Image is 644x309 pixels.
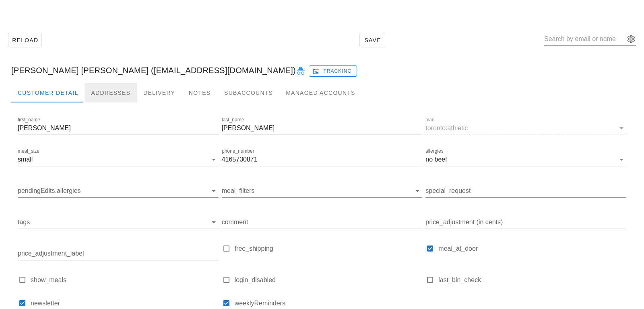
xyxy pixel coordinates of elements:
input: Search by email or name [544,33,625,45]
span: Save [363,37,382,43]
button: appended action [626,34,636,44]
span: Tracking [314,68,352,75]
label: meal_size [18,148,39,154]
div: Addresses [85,83,137,102]
div: Subaccounts [218,83,279,102]
label: phone_number [222,148,254,154]
button: Save [359,33,385,47]
label: first_name [18,117,40,123]
div: plantoronto:athletic [425,122,626,135]
label: weeklyReminders [235,299,423,307]
div: pendingEdits.allergies [18,184,219,197]
div: no beef [425,156,447,163]
label: login_disabled [235,276,423,284]
div: meal_filters [222,184,423,197]
span: Reload [12,37,38,43]
button: Tracking [309,65,357,77]
button: Reload [8,33,42,47]
label: last_name [222,117,244,123]
div: small [18,156,33,163]
div: Customer Detail [11,83,85,102]
div: meal_sizesmall [18,153,219,166]
div: tags [18,216,219,229]
label: show_meals [31,276,219,284]
label: free_shipping [235,245,423,253]
div: Delivery [137,83,182,102]
div: allergiesno beef [425,153,626,166]
label: meal_at_door [438,245,626,253]
a: Tracking [309,64,357,77]
div: Managed Accounts [279,83,361,102]
div: Notes [182,83,218,102]
div: [PERSON_NAME] [PERSON_NAME] ([EMAIL_ADDRESS][DOMAIN_NAME]) [5,57,639,83]
label: allergies [425,148,444,154]
label: last_bin_check [438,276,626,284]
label: plan [425,117,435,123]
label: newsletter [31,299,219,307]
